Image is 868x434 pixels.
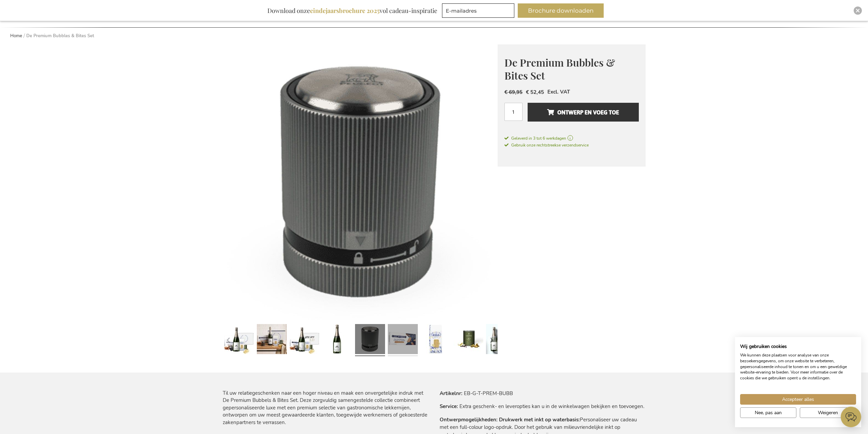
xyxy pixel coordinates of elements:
a: Personalised Goutorbe Cuvée Champagne [322,321,352,359]
a: Peugeot Line Champagne Stopper - Carbon< [355,321,385,359]
button: Alle cookies weigeren [800,407,856,418]
button: Pas cookie voorkeuren aan [740,407,796,418]
div: Close [854,6,862,15]
b: eindejaarsbrochure 2025 [310,6,380,15]
button: Brochure downloaden [518,3,604,18]
div: Download onze vol cadeau-inspiratie [264,3,440,18]
input: Aantal [504,103,523,121]
a: Geleverd in 3 tot 6 werkdagen [504,135,639,141]
strong: De Premium Bubbles & Bites Set [26,33,94,39]
img: Close [856,9,860,13]
a: Personalised Goutorbe Cuvée Champagne [486,321,516,359]
span: Ontwerp en voeg toe [547,107,619,118]
p: We kunnen deze plaatsen voor analyse van onze bezoekersgegevens, om onze website te verbeteren, g... [740,352,856,381]
span: Weigeren [818,409,838,416]
strong: Drukwerk met inkt op waterbasis: [499,416,580,423]
span: € 69,95 [504,89,523,96]
a: Jules Destrooper Almond Thins & Belgian Milk Chocolate [388,321,418,359]
input: E-mailadres [442,3,514,18]
form: marketing offers and promotions [442,3,516,20]
span: Gebruik onze rechtstreekse verzendservice [504,142,589,148]
a: The Premium Bubbles & Bites Set [224,321,254,359]
a: The Premium Bubbles & Bites Set [290,321,320,359]
img: Peugeot Line Champagne Stopper - Carbon< [223,44,498,320]
span: De Premium Bubbles & Bites Set [504,56,615,83]
span: Accepteer alles [782,396,814,403]
iframe: belco-activator-frame [841,407,861,427]
a: Gebruik onze rechtstreekse verzendservice [504,141,589,148]
a: P-Stash Cashews Pepper Lemon - 60 gr [453,321,483,359]
button: Accepteer alle cookies [740,394,856,405]
h2: Wij gebruiken cookies [740,344,856,350]
button: Ontwerp en voeg toe [528,103,638,122]
a: Home [10,33,22,39]
span: € 52,45 [526,89,544,96]
span: Nee, pas aan [755,409,782,416]
a: De Premium Bubbles & Bites Set [257,321,287,359]
a: Roka Cheese Biscuits Delft Blue [421,321,451,359]
span: Excl. VAT [547,88,570,95]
